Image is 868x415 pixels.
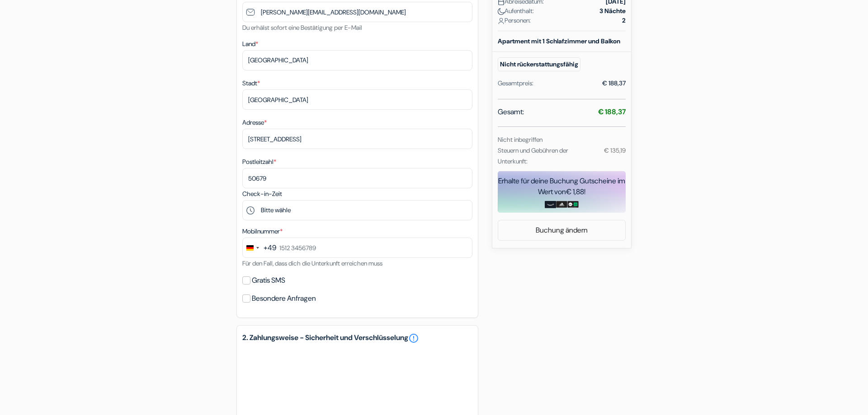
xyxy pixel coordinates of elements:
div: € 188,37 [602,79,626,88]
label: Mobilnummer [242,227,283,236]
b: Apartment mit 1 Schlafzimmer und Balkon [498,37,620,45]
label: Stadt [242,79,260,88]
img: user_icon.svg [498,18,505,24]
label: Postleitzahl [242,157,276,167]
small: Du erhälst sofort eine Bestätigung per E-Mail [242,23,362,32]
button: Change country, selected Germany (+49) [243,238,276,257]
small: € 135,19 [604,146,626,154]
img: adidas-card.png [556,201,567,208]
small: Nicht inbegriffen [498,135,542,144]
a: error_outline [408,333,419,344]
div: +49 [264,242,276,253]
img: uber-uber-eats-card.png [567,201,579,208]
input: E-Mail-Adresse eingeben [242,2,472,22]
label: Adresse [242,118,267,127]
label: Land [242,39,258,49]
label: Besondere Anfragen [252,292,316,305]
h5: 2. Zahlungsweise - Sicherheit und Verschlüsselung [242,333,472,344]
a: Buchung ändern [498,222,625,239]
label: Gratis SMS [252,274,285,287]
span: Personen: [498,16,531,25]
img: amazon-card-no-text.png [545,201,556,208]
span: Aufenthalt: [498,6,534,16]
strong: 3 Nächte [599,6,626,16]
span: € 1,88 [566,187,584,196]
input: 1512 3456789 [242,238,472,258]
strong: 2 [622,16,626,25]
span: Gesamt: [498,107,524,117]
strong: € 188,37 [598,107,626,117]
small: Nicht rückerstattungsfähig [498,57,580,71]
small: Für den Fall, dass dich die Unterkunft erreichen muss [242,259,382,267]
small: Steuern und Gebühren der Unterkunft: [498,146,568,165]
img: moon.svg [498,8,505,15]
div: Erhalte für deine Buchung Gutscheine im Wert von ! [498,176,626,197]
div: Gesamtpreis: [498,79,533,88]
label: Check-in-Zeit [242,189,282,199]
